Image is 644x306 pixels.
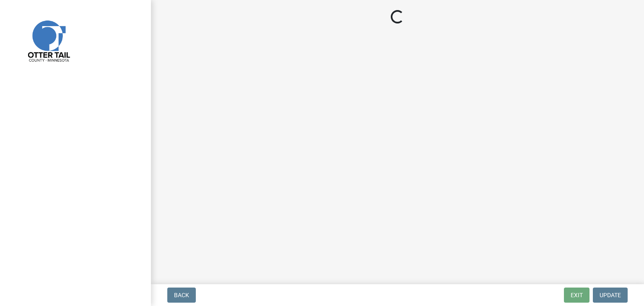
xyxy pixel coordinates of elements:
button: Update [593,288,628,303]
button: Back [167,288,196,303]
button: Exit [564,288,589,303]
img: Otter Tail County, Minnesota [17,9,80,72]
span: Update [600,292,621,298]
span: Back [174,292,189,298]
